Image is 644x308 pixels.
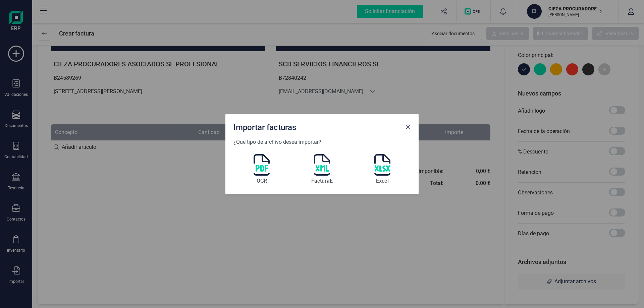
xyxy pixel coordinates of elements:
img: document-icon [374,154,390,176]
button: Close [402,122,413,133]
img: document-icon [314,154,330,176]
p: ¿Qué tipo de archivo desea importar? [233,138,411,146]
span: Excel [376,177,389,185]
img: document-icon [254,154,270,176]
div: Importar facturas [231,119,402,133]
span: FacturaE [311,177,333,185]
span: OCR [257,177,267,185]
